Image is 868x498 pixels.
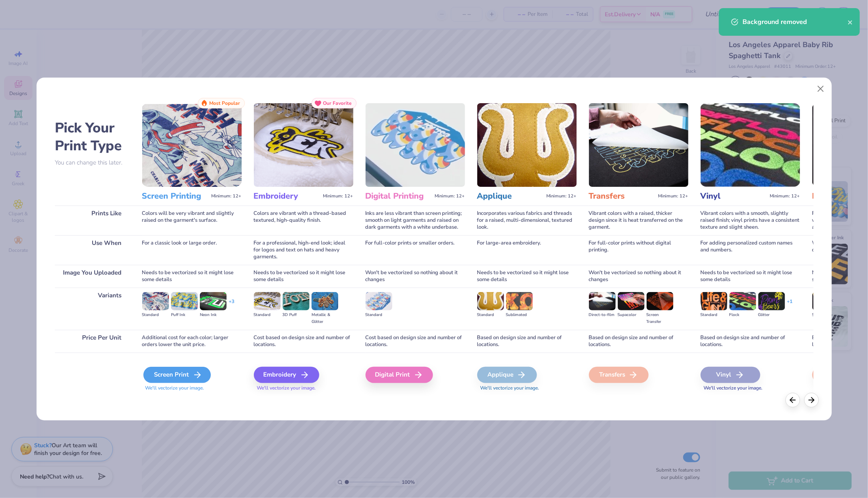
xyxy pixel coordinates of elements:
div: Sublimated [506,312,533,318]
div: Supacolor [618,312,645,318]
div: Screen Print [143,367,211,383]
div: + 3 [229,298,234,312]
img: Puff Ink [171,292,198,310]
img: Neon Ink [200,292,227,310]
div: Standard [812,312,839,318]
div: Variants [55,288,130,329]
span: Our Favorite [323,100,352,106]
h3: Digital Printing [366,191,432,201]
h3: Screen Printing [142,191,208,201]
div: Puff Ink [171,312,198,318]
span: Minimum: 12+ [212,193,242,199]
img: Standard [701,292,727,310]
img: Standard [477,292,504,310]
div: Cost based on design size and number of locations. [366,330,465,353]
span: Minimum: 12+ [658,193,688,199]
div: Vinyl [701,367,760,383]
img: Supacolor [618,292,645,310]
img: Applique [477,103,577,187]
img: Sublimated [506,292,533,310]
div: Price Per Unit [55,330,130,353]
img: 3D Puff [283,292,310,310]
div: Incorporates various fabrics and threads for a raised, multi-dimensional, textured look. [477,206,577,235]
div: For a professional, high-end look; ideal for logos and text on hats and heavy garments. [254,235,353,265]
span: We'll vectorize your image. [477,385,577,392]
img: Transfers [589,103,688,187]
div: For full-color prints without digital printing. [589,235,688,265]
img: Digital Printing [366,103,465,187]
div: Needs to be vectorized so it might lose some details [701,265,800,288]
h3: Applique [477,191,543,201]
span: We'll vectorize your image. [254,385,353,392]
img: Direct-to-film [589,292,616,310]
div: + 1 [787,298,793,312]
div: Won't be vectorized so nothing about it changes [589,265,688,288]
div: Screen Transfer [647,312,673,325]
div: Prints Like [55,206,130,235]
img: Embroidery [254,103,353,187]
img: Screen Printing [142,103,242,187]
img: Metallic & Glitter [312,292,338,310]
div: Background removed [742,17,848,27]
div: Based on design size and number of locations. [477,330,577,353]
div: Colors are vibrant with a thread-based textured, high-quality finish. [254,206,353,235]
span: Minimum: 12+ [547,193,577,199]
div: Metallic & Glitter [312,312,338,325]
div: Embroidery [254,367,319,383]
span: We'll vectorize your image. [142,385,242,392]
img: Vinyl [701,103,800,187]
div: Transfers [589,367,649,383]
div: Based on design size and number of locations. [589,330,688,353]
div: Standard [701,312,727,318]
h3: Embroidery [254,191,320,201]
div: Applique [477,367,537,383]
button: Close [813,81,828,97]
h3: Transfers [589,191,655,201]
span: Minimum: 12+ [435,193,465,199]
div: 3D Puff [283,312,310,318]
img: Standard [812,292,839,310]
div: Cost based on design size and number of locations. [254,330,353,353]
div: Standard [142,312,169,318]
div: Direct-to-film [589,312,616,318]
img: Standard [142,292,169,310]
div: Flock [729,312,756,318]
div: Inks are less vibrant than screen printing; smooth on light garments and raised on dark garments ... [366,206,465,235]
span: Minimum: 12+ [323,193,353,199]
div: Won't be vectorized so nothing about it changes [366,265,465,288]
div: Based on design size and number of locations. [701,330,800,353]
div: Digital Print [366,367,433,383]
img: Standard [254,292,281,310]
div: Needs to be vectorized so it might lose some details [142,265,242,288]
img: Flock [729,292,756,310]
p: You can change this later. [55,159,130,166]
h3: Vinyl [701,191,767,201]
div: Glitter [758,312,785,318]
span: Minimum: 12+ [770,193,800,199]
span: Most Popular [210,100,240,106]
div: For adding personalized custom names and numbers. [701,235,800,265]
img: Glitter [758,292,785,310]
div: Standard [477,312,504,318]
button: close [848,17,853,27]
div: Standard [254,312,281,318]
div: Image You Uploaded [55,265,130,288]
div: Needs to be vectorized so it might lose some details [477,265,577,288]
div: Colors will be very vibrant and slightly raised on the garment's surface. [142,206,242,235]
div: Use When [55,235,130,265]
span: We'll vectorize your image. [701,385,800,392]
div: For a classic look or large order. [142,235,242,265]
div: Additional cost for each color; larger orders lower the unit price. [142,330,242,353]
div: Neon Ink [200,312,227,318]
div: Standard [366,312,392,318]
div: For large-area embroidery. [477,235,577,265]
h2: Pick Your Print Type [55,119,130,155]
div: Needs to be vectorized so it might lose some details [254,265,353,288]
div: Vibrant colors with a smooth, slightly raised finish; vinyl prints have a consistent texture and ... [701,206,800,235]
img: Standard [366,292,392,310]
div: For full-color prints or smaller orders. [366,235,465,265]
div: Vibrant colors with a raised, thicker design since it is heat transferred on the garment. [589,206,688,235]
img: Screen Transfer [647,292,673,310]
